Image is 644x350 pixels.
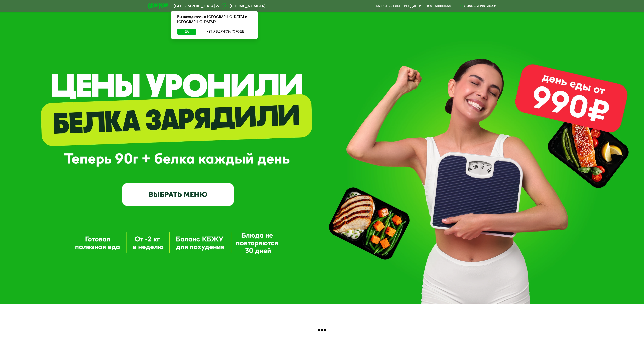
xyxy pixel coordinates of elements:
[376,4,400,8] a: Качество еды
[177,29,196,35] button: Да
[426,4,452,8] div: поставщикам
[464,3,496,9] div: Личный кабинет
[222,3,266,9] a: [PHONE_NUMBER]
[174,4,215,8] span: [GEOGRAPHIC_DATA]
[122,183,234,206] a: ВЫБРАТЬ МЕНЮ
[198,29,252,35] button: Нет, я в другом городе
[171,11,258,29] div: Вы находитесь в [GEOGRAPHIC_DATA] и [GEOGRAPHIC_DATA]?
[404,4,422,8] a: Вендинги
